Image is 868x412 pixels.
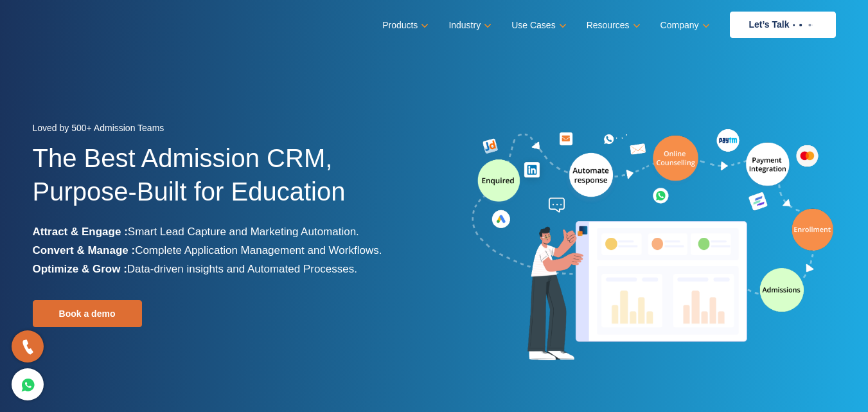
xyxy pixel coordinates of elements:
[730,12,836,38] a: Let’s Talk
[33,119,425,141] div: Loved by 500+ Admission Teams
[33,300,142,327] a: Book a demo
[511,16,563,35] a: Use Cases
[448,16,489,35] a: Industry
[33,226,128,238] b: Attract & Engage :
[33,244,136,256] b: Convert & Manage :
[470,126,836,366] img: admission-software-home-page-header
[135,244,382,256] span: Complete Application Management and Workflows.
[660,16,707,35] a: Company
[382,16,426,35] a: Products
[33,141,425,222] h1: The Best Admission CRM, Purpose-Built for Education
[33,263,127,275] b: Optimize & Grow :
[587,16,638,35] a: Resources
[127,263,357,275] span: Data-driven insights and Automated Processes.
[128,226,359,238] span: Smart Lead Capture and Marketing Automation.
